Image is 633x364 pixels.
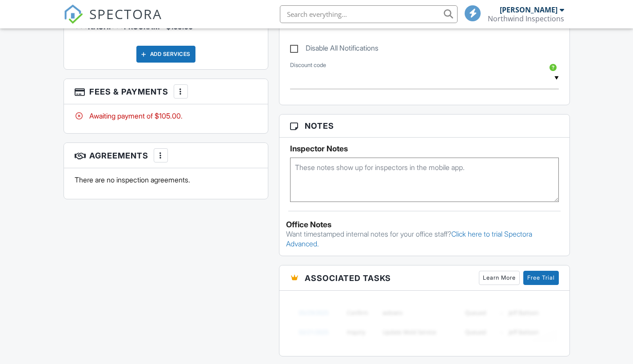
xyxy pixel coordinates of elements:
h3: Fees & Payments [64,79,268,104]
div: Northwind Inspections [488,14,564,23]
h5: Inspector Notes [290,144,559,153]
div: Office Notes [286,220,563,229]
img: blurred-tasks-251b60f19c3f713f9215ee2a18cbf2105fc2d72fcd585247cf5e9ec0c957c1dd.png [290,297,559,347]
img: The Best Home Inspection Software - Spectora [64,4,83,24]
a: Learn More [479,271,520,285]
div: [PERSON_NAME] [500,5,557,14]
h3: Notes [279,115,569,138]
label: Disable All Notifications [290,44,378,55]
input: Search everything... [280,5,458,23]
p: There are no inspection agreements. [75,175,257,185]
a: Free Trial [523,271,559,285]
span: Associated Tasks [305,272,391,284]
div: Awaiting payment of $105.00. [75,111,257,121]
div: Add Services [136,46,195,63]
h3: Agreements [64,143,268,168]
label: Discount code [290,61,326,69]
p: Want timestamped internal notes for your office staff? [286,229,563,249]
a: SPECTORA [64,12,162,31]
span: SPECTORA [89,4,162,23]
